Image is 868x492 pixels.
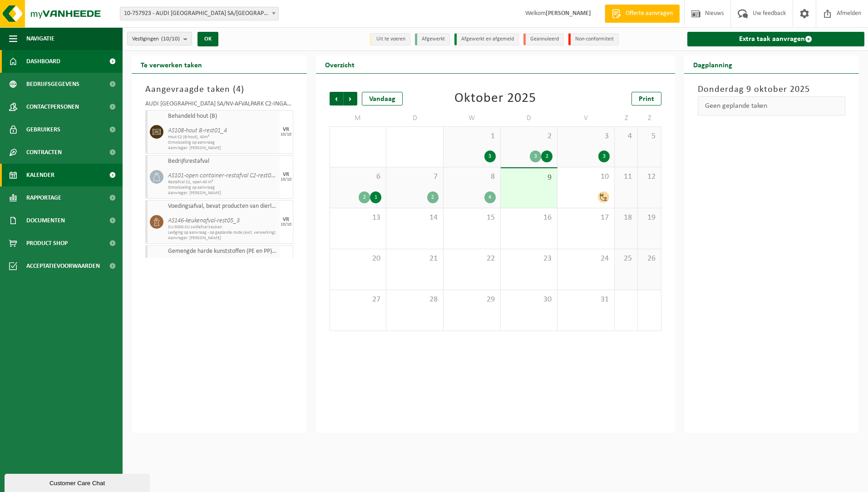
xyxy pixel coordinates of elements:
span: 13 [335,213,382,223]
span: Omwisseling op aanvraag [168,140,277,146]
span: Offerte aanvragen [623,9,675,18]
span: Vorige [330,92,343,105]
span: 19 [642,213,656,223]
li: Afgewerkt en afgemeld [454,33,519,45]
span: 1 [448,131,496,141]
div: 1 [370,191,381,203]
button: OK [197,32,218,46]
li: Non-conformiteit [568,33,619,45]
span: 4 [619,131,633,141]
span: Dashboard [26,50,60,73]
i: AS146-keukenafval-rest05_3 [168,217,240,224]
div: VR [283,217,289,222]
span: Hout C2 (B-hout), 40m³ [168,135,277,140]
span: 10 [562,172,610,182]
span: 11 [619,172,633,182]
button: Vestigingen(10/10) [127,32,192,45]
span: 20 [335,254,382,264]
span: Vestigingen [132,32,180,46]
li: Geannuleerd [523,33,564,45]
span: 4 [236,85,241,94]
span: 16 [505,213,553,223]
span: 23 [505,254,553,264]
td: D [386,110,444,126]
span: 5 [642,131,656,141]
span: 25 [619,254,633,264]
span: Navigatie [26,27,54,50]
li: Afgewerkt [415,33,450,45]
a: Print [631,92,661,105]
span: 17 [562,213,610,223]
span: 6 [335,172,382,182]
span: 26 [642,254,656,264]
span: Aanvrager: [PERSON_NAME] [168,236,277,241]
td: Z [615,110,638,126]
span: Bedrijfsrestafval [168,158,277,165]
span: Aanvrager: [PERSON_NAME] [168,191,277,196]
span: Product Shop [26,232,68,255]
span: Acceptatievoorwaarden [26,255,100,277]
a: Extra taak aanvragen [687,32,865,46]
iframe: chat widget [5,472,152,492]
span: Contactpersonen [26,95,79,118]
span: Voedingsafval, bevat producten van dierlijke oorsprong, onverpakt, categorie 3 [168,203,277,210]
td: V [557,110,615,126]
span: 9 [505,173,553,183]
span: 30 [505,295,553,305]
span: Kalender [26,164,54,186]
a: Offerte aanvragen [605,5,680,23]
span: Rapportage [26,186,61,209]
span: 21 [391,254,439,264]
div: 2 [427,191,439,203]
div: Oktober 2025 [454,92,536,105]
div: 3 [598,151,610,162]
span: Contracten [26,141,62,164]
span: 27 [335,295,382,305]
span: Gebruikers [26,118,60,141]
span: Gemengde harde kunststoffen (PE en PP), recycleerbaar (industrieel) [168,248,277,255]
h2: Te verwerken taken [132,55,211,73]
strong: [PERSON_NAME] [546,10,591,17]
span: Behandeld hout (B) [168,113,277,120]
span: 10-757923 - AUDI BRUSSELS SA/NV - VORST [120,7,279,20]
h3: Aangevraagde taken ( ) [145,83,293,96]
td: Z [638,110,661,126]
i: AS101-open container-restafval C2-rest05_4 [168,172,281,179]
i: AS108-hout B-rest01_4 [168,127,227,134]
div: Geen geplande taken [698,96,846,115]
h2: Dagplanning [684,55,741,73]
span: 10-757923 - AUDI BRUSSELS SA/NV - VORST [120,7,278,20]
span: SU-3000-CU swillafval keuken [168,225,277,230]
div: 3 [530,151,541,162]
div: VR [283,172,289,177]
div: VR [283,127,289,132]
span: Aanvrager: [PERSON_NAME] [168,146,277,151]
div: 3 [484,151,496,162]
div: 10/10 [281,177,291,182]
span: Print [639,95,654,103]
span: 18 [619,213,633,223]
div: 2 [541,151,552,162]
div: AUDI [GEOGRAPHIC_DATA] SA/NV-AFVALPARK C2-INGANG 1 [145,101,293,110]
span: Volgende [344,92,357,105]
span: Lediging op aanvraag - op geplande route (excl. verwerking) [168,230,277,236]
span: 7 [391,172,439,182]
li: Uit te voeren [370,33,410,45]
span: 2 [505,131,553,141]
div: 4 [484,191,496,203]
h2: Overzicht [316,55,364,73]
span: 15 [448,213,496,223]
td: W [444,110,501,126]
span: Documenten [26,209,65,232]
span: 31 [562,295,610,305]
span: Omwisseling op aanvraag [168,185,277,191]
div: 10/10 [281,222,291,227]
span: 24 [562,254,610,264]
span: Restafval C2, open 40 m³ [168,180,277,185]
span: 12 [642,172,656,182]
span: 29 [448,295,496,305]
span: 22 [448,254,496,264]
td: M [330,110,387,126]
h3: Donderdag 9 oktober 2025 [698,83,846,96]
